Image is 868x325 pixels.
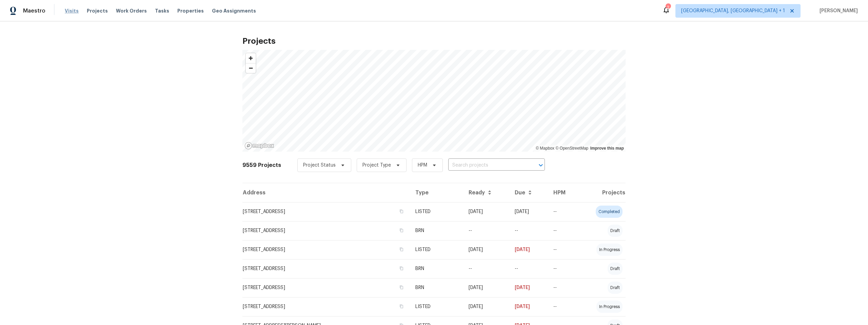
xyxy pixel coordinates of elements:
[242,38,626,44] h2: Projects
[463,240,509,259] td: [DATE]
[509,183,548,202] th: Due
[242,221,410,240] td: [STREET_ADDRESS]
[555,146,588,151] a: OpenStreetMap
[155,8,169,13] span: Tasks
[578,183,626,202] th: Projects
[246,63,256,73] button: Zoom out
[548,183,579,202] th: HPM
[548,259,579,278] td: --
[536,160,546,170] button: Open
[463,278,509,297] td: [DATE]
[410,278,463,297] td: BRN
[596,244,623,256] div: in progress
[548,221,579,240] td: --
[398,265,405,271] button: Copy Address
[242,278,410,297] td: [STREET_ADDRESS]
[246,53,256,63] button: Zoom in
[509,297,548,316] td: [DATE]
[410,297,463,316] td: LISTED
[448,160,526,171] input: Search projects
[548,202,579,221] td: --
[418,162,427,169] span: HPM
[608,282,623,294] div: draft
[242,202,410,221] td: [STREET_ADDRESS]
[666,4,670,11] div: 2
[509,240,548,259] td: [DATE]
[410,221,463,240] td: BRN
[23,7,45,14] span: Maestro
[410,183,463,202] th: Type
[398,303,405,309] button: Copy Address
[596,301,623,313] div: in progress
[177,7,204,14] span: Properties
[548,297,579,316] td: --
[398,246,405,252] button: Copy Address
[398,208,405,214] button: Copy Address
[463,221,509,240] td: --
[509,221,548,240] td: --
[242,297,410,316] td: [STREET_ADDRESS]
[548,278,579,297] td: --
[410,259,463,278] td: BRN
[410,202,463,221] td: LISTED
[246,63,256,73] span: Zoom out
[548,240,579,259] td: --
[463,183,509,202] th: Ready
[242,240,410,259] td: [STREET_ADDRESS]
[242,183,410,202] th: Address
[242,162,281,169] h2: 9559 Projects
[590,146,624,151] a: Improve this map
[608,225,623,237] div: draft
[509,259,548,278] td: --
[398,284,405,290] button: Copy Address
[509,278,548,297] td: [DATE]
[509,202,548,221] td: [DATE]
[817,7,858,14] span: [PERSON_NAME]
[463,259,509,278] td: --
[463,202,509,221] td: [DATE]
[87,7,108,14] span: Projects
[362,162,391,169] span: Project Type
[596,206,623,218] div: completed
[536,146,554,151] a: Mapbox
[242,259,410,278] td: [STREET_ADDRESS]
[65,7,79,14] span: Visits
[463,297,509,316] td: [DATE]
[244,142,274,150] a: Mapbox homepage
[242,50,626,152] canvas: Map
[410,240,463,259] td: LISTED
[608,263,623,275] div: draft
[303,162,336,169] span: Project Status
[398,227,405,233] button: Copy Address
[116,7,147,14] span: Work Orders
[681,7,785,14] span: [GEOGRAPHIC_DATA], [GEOGRAPHIC_DATA] + 1
[212,7,256,14] span: Geo Assignments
